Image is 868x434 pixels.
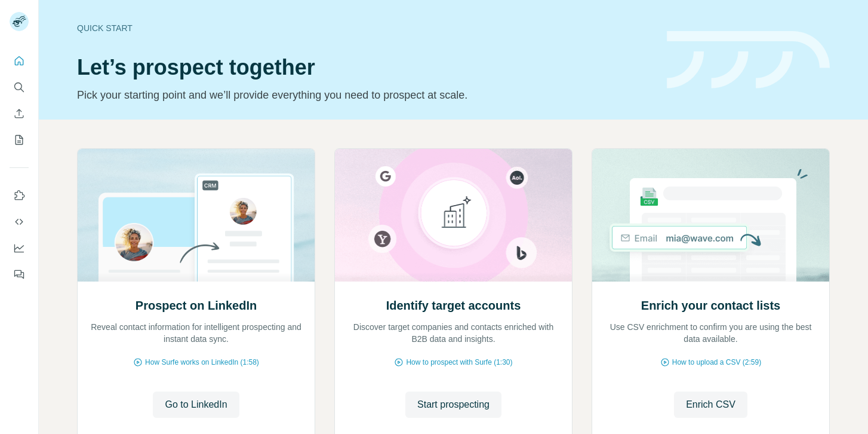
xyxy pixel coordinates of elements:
h1: Let’s prospect together [77,56,652,80]
span: How to prospect with Surfe (1:30) [406,357,512,368]
div: Quick start [77,22,652,34]
p: Reveal contact information for intelligent prospecting and instant data sync. [90,321,303,345]
p: Use CSV enrichment to confirm you are using the best data available. [604,321,817,345]
button: Start prospecting [405,392,501,418]
button: Use Surfe API [10,211,29,233]
button: Enrich CSV [674,392,747,418]
span: Start prospecting [417,398,490,412]
img: Enrich your contact lists [592,149,830,282]
button: My lists [10,129,29,151]
button: Dashboard [10,237,29,259]
span: Go to LinkedIn [165,398,227,412]
img: banner [667,31,830,89]
p: Pick your starting point and we’ll provide everything you need to prospect at scale. [77,87,652,103]
button: Quick start [10,50,29,72]
h2: Enrich your contact lists [641,297,780,314]
p: Discover target companies and contacts enriched with B2B data and insights. [347,321,560,345]
span: How Surfe works on LinkedIn (1:58) [145,357,259,368]
h2: Prospect on LinkedIn [136,297,257,314]
img: Prospect on LinkedIn [77,149,315,282]
button: Search [10,77,29,98]
img: Identify target accounts [334,149,572,282]
h2: Identify target accounts [386,297,521,314]
span: How to upload a CSV (2:59) [672,357,761,368]
button: Feedback [10,264,29,285]
span: Enrich CSV [686,398,735,412]
button: Use Surfe on LinkedIn [10,185,29,206]
button: Go to LinkedIn [153,392,239,418]
button: Enrich CSV [10,103,29,124]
